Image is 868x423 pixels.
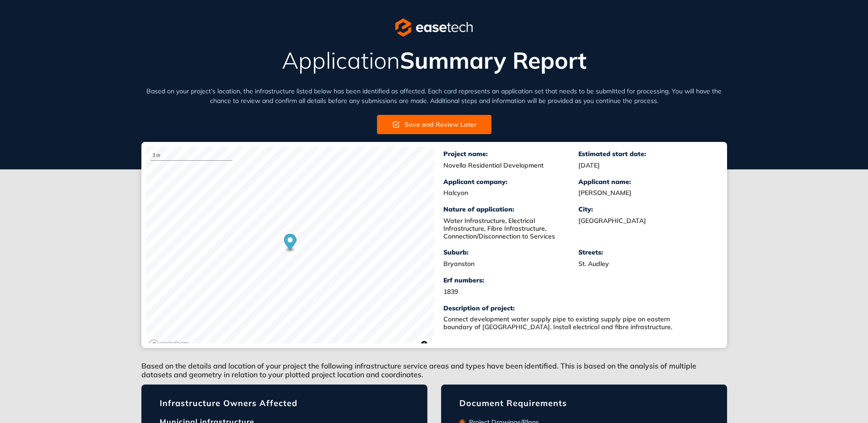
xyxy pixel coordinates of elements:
[443,277,578,284] div: Erf numbers:
[443,217,578,240] div: Water Infrastructure, Electrical Infrastructure, Fibre Infrastructure, Connection/Disconnection t...
[578,189,713,197] div: [PERSON_NAME]
[578,150,713,158] div: Estimated start date:
[141,48,727,73] h2: Application
[443,189,578,197] div: Halcyon
[151,151,232,161] div: 3 m
[578,206,713,213] div: City:
[578,162,713,169] div: [DATE]
[459,398,709,408] div: Document Requirements
[377,115,491,134] button: Save and Review Later
[421,339,427,349] span: Toggle attribution
[578,178,713,186] div: Applicant name:
[146,146,434,352] canvas: Map
[160,398,409,408] div: Infrastructure Owners Affected
[284,234,296,253] div: Map marker
[443,162,578,169] div: Novella Residential Development
[395,18,473,37] img: logo
[149,339,189,350] a: Mapbox logo
[443,260,578,268] div: Bryanston
[400,46,587,75] span: Summary Report
[443,178,578,186] div: Applicant company:
[404,119,477,130] span: Save and Review Later
[443,315,672,331] div: Connect development water supply pipe to existing supply pipe on eastern boundary of St. Audley R...
[443,150,578,158] div: Project name:
[443,304,713,312] div: Description of project:
[443,288,578,296] div: 1839
[578,249,713,256] div: Streets:
[443,249,578,256] div: Suburb:
[578,260,713,268] div: St. Audley
[141,87,727,106] div: Based on your project’s location, the infrastructure listed below has been identified as affected...
[443,206,578,213] div: Nature of application:
[141,348,727,385] div: Based on the details and location of your project the following infrastructure service areas and ...
[578,217,713,225] div: [GEOGRAPHIC_DATA]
